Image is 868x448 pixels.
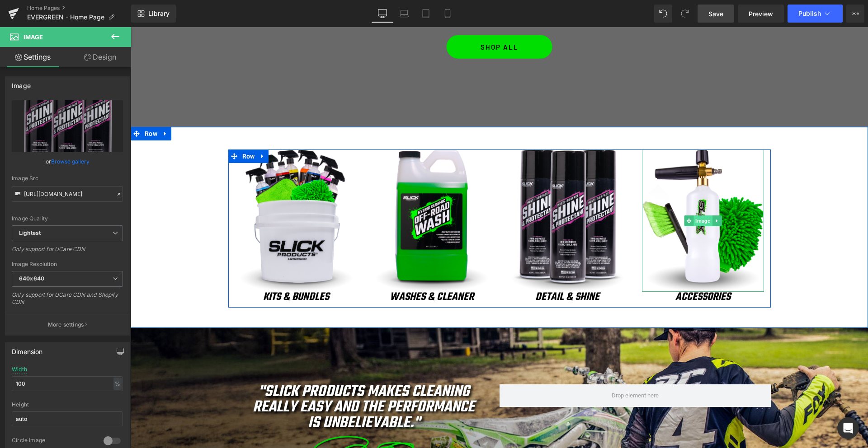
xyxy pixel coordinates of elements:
[12,246,123,259] div: Only support for UCare CDN
[48,321,84,329] p: More settings
[12,186,123,202] input: Link
[676,5,694,23] button: Redo
[437,5,458,23] a: Mobile
[708,9,723,19] span: Save
[749,9,773,19] span: Preview
[109,122,127,136] span: Row
[393,5,415,23] a: Laptop
[131,5,176,23] a: New Library
[113,378,122,390] div: %
[12,291,123,312] div: Only support for UCare CDN and Shopify CDN
[67,47,133,67] a: Design
[24,33,43,41] span: Image
[27,5,131,12] a: Home Pages
[350,8,388,32] span: SHOP ALL
[132,261,198,278] i: KITS & BUNDLES
[738,5,784,23] a: Preview
[12,261,123,267] div: Image Resolution
[12,376,123,391] input: auto
[654,5,672,23] button: Undo
[122,353,344,408] i: "Slick Products makes cleaning really easy and the performance is unbelievable."
[12,215,123,222] div: Image Quality
[27,14,104,21] span: EVERGREEN - Home Page
[415,5,437,23] a: Tablet
[837,417,859,439] div: Open Intercom Messenger
[405,261,469,278] i: detail & shine
[12,100,29,113] span: Row
[372,5,393,23] a: Desktop
[12,77,31,89] div: Image
[12,401,123,408] div: Height
[148,9,170,18] span: Library
[12,175,123,182] div: Image Src
[12,343,43,355] div: Dimension
[846,5,864,23] button: More
[12,366,27,373] div: Width
[788,5,843,23] button: Publish
[126,122,138,136] a: Expand / Collapse
[12,157,123,166] div: or
[259,261,343,278] i: washes & cleaner
[798,10,821,17] span: Publish
[581,188,591,199] a: Expand / Collapse
[19,229,41,236] b: Lightest
[51,154,90,169] a: Browse gallery
[29,100,41,113] a: Expand / Collapse
[12,437,94,446] div: Circle Image
[5,314,129,335] button: More settings
[12,411,123,426] input: auto
[19,275,44,282] b: 640x640
[563,188,581,199] span: Image
[316,8,422,32] a: SHOP ALL
[545,261,600,278] i: accessories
